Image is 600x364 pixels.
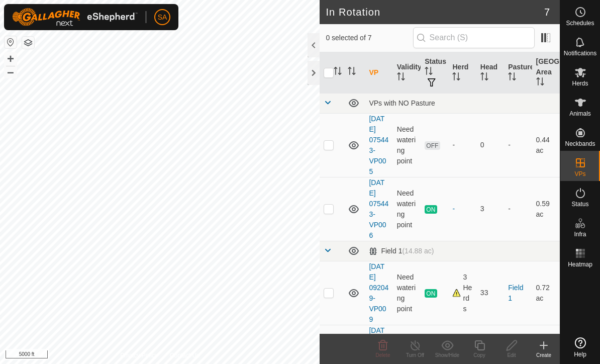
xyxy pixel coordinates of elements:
[452,140,472,150] div: -
[574,171,585,177] span: VPs
[574,231,586,237] span: Infra
[369,178,388,239] a: [DATE] 075443-VP006
[326,33,413,43] span: 0 selected of 7
[463,351,495,359] div: Copy
[5,66,17,78] button: –
[425,68,433,76] p-sorticon: Activate to sort
[369,247,434,255] div: Field 1
[5,36,17,48] button: Reset Map
[397,74,405,82] p-sorticon: Activate to sort
[476,113,504,177] td: 0
[532,113,560,177] td: 0.44 ac
[528,351,560,359] div: Create
[532,261,560,325] td: 0.72 ac
[569,111,591,117] span: Animals
[393,261,421,325] td: Need watering point
[504,113,532,177] td: -
[421,52,448,94] th: Status
[452,204,472,214] div: -
[393,177,421,241] td: Need watering point
[402,247,434,255] span: (14.88 ac)
[476,52,504,94] th: Head
[532,52,560,94] th: [GEOGRAPHIC_DATA] Area
[452,74,460,82] p-sorticon: Activate to sort
[5,53,17,65] button: +
[348,68,356,76] p-sorticon: Activate to sort
[504,177,532,241] td: -
[504,52,532,94] th: Pasture
[170,351,199,360] a: Contact Us
[480,74,488,82] p-sorticon: Activate to sort
[566,20,594,26] span: Schedules
[399,351,431,359] div: Turn Off
[158,12,167,23] span: SA
[12,8,138,26] img: Gallagher Logo
[544,5,550,20] span: 7
[495,351,528,359] div: Edit
[571,201,588,207] span: Status
[560,333,600,361] a: Help
[369,99,556,107] div: VPs with NO Pasture
[568,261,592,267] span: Heatmap
[393,52,421,94] th: Validity
[425,141,440,150] span: OFF
[376,352,390,358] span: Delete
[365,52,392,94] th: VP
[508,74,516,82] p-sorticon: Activate to sort
[508,284,523,302] a: Field 1
[572,80,588,86] span: Herds
[425,289,437,298] span: ON
[425,205,437,214] span: ON
[532,177,560,241] td: 0.59 ac
[413,27,535,48] input: Search (S)
[536,79,544,87] p-sorticon: Activate to sort
[476,261,504,325] td: 33
[448,52,476,94] th: Herd
[393,113,421,177] td: Need watering point
[476,177,504,241] td: 3
[369,115,388,175] a: [DATE] 075443-VP005
[22,37,34,49] button: Map Layers
[565,141,595,147] span: Neckbands
[431,351,463,359] div: Show/Hide
[326,6,544,18] h2: In Rotation
[369,262,388,323] a: [DATE] 092049-VP009
[564,50,596,56] span: Notifications
[334,68,342,76] p-sorticon: Activate to sort
[120,351,158,360] a: Privacy Policy
[574,351,586,357] span: Help
[452,272,472,314] div: 3 Herds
